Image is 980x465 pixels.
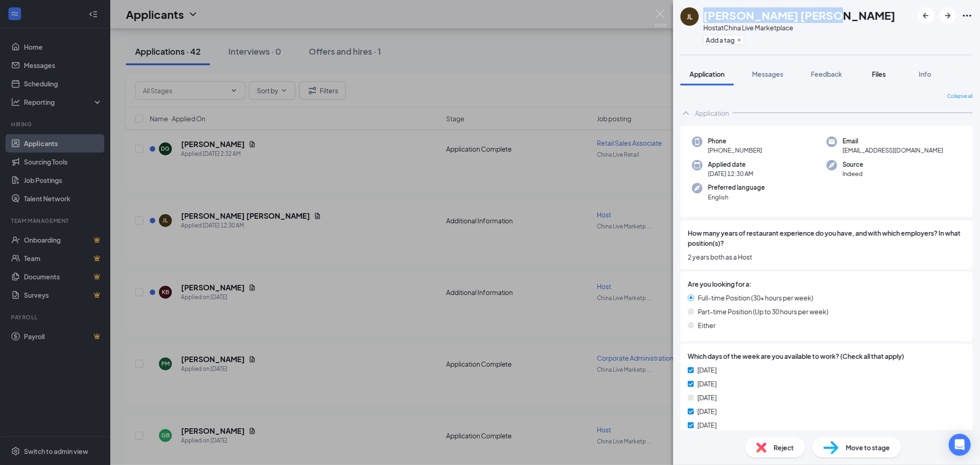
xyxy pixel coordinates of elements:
svg: Plus [736,37,742,43]
span: [DATE] [697,365,717,375]
svg: ChevronUp [680,108,691,119]
span: Applied date [708,160,753,169]
button: PlusAdd a tag [703,35,744,45]
span: [DATE] [697,406,717,416]
span: Preferred language [708,183,765,192]
span: [EMAIL_ADDRESS][DOMAIN_NAME] [843,146,943,155]
span: English [708,193,765,202]
span: Move to stage [846,442,890,453]
svg: ArrowRight [942,10,953,21]
span: Collapse all [947,93,973,100]
span: Files [872,70,886,78]
span: Reject [774,442,794,453]
span: Indeed [843,169,863,178]
div: Host at China Live Marketplace [703,23,895,32]
svg: Ellipses [962,10,973,21]
span: Email [843,136,943,146]
button: ArrowRight [940,7,956,24]
span: [DATE] [697,420,717,430]
span: Messages [752,70,783,78]
svg: ArrowLeftNew [920,10,931,21]
span: Feedback [811,70,842,78]
span: Full-time Position (30+ hours per week) [698,293,813,303]
div: Application [695,108,729,118]
span: Are you looking for a: [688,279,752,289]
span: [PHONE_NUMBER] [708,146,762,155]
span: Source [843,160,863,169]
span: [DATE] 12:30 AM [708,169,753,178]
span: Which days of the week are you available to work? (Check all that apply) [688,351,904,361]
span: Either [698,320,716,330]
span: How many years of restaurant experience do you have, and with which employers? In what position(s)? [688,228,965,248]
div: JL [687,12,693,21]
span: 2 years both as a Host [688,252,965,262]
span: Part-time Position (Up to 30 hours per week) [698,306,828,317]
span: Info [919,70,931,78]
span: Application [690,70,725,78]
span: [DATE] [697,379,717,389]
button: ArrowLeftNew [918,7,934,24]
span: Phone [708,136,762,146]
div: Open Intercom Messenger [949,434,971,456]
h1: [PERSON_NAME] [PERSON_NAME] [703,7,895,23]
span: [DATE] [697,392,717,403]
